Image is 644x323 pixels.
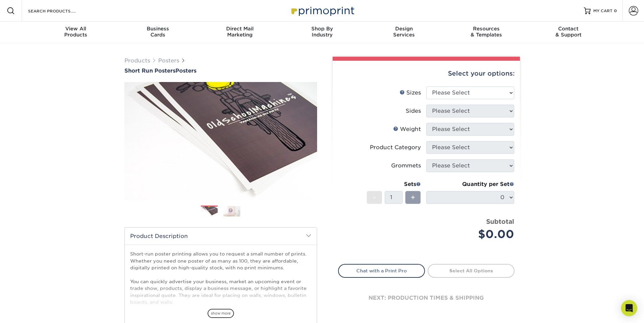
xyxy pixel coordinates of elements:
[363,26,445,32] span: Design
[281,26,363,38] div: Industry
[445,26,527,38] div: & Templates
[124,68,317,74] a: Short Run PostersPosters
[2,302,57,321] iframe: Google Customer Reviews
[35,26,117,32] span: View All
[393,125,421,133] div: Weight
[35,22,117,43] a: View AllProducts
[400,89,421,97] div: Sizes
[117,22,199,43] a: BusinessCards
[281,22,363,43] a: Shop ByIndustry
[124,68,317,74] h1: Posters
[124,68,175,74] span: Short Run Posters
[367,180,421,188] div: Sets
[426,180,514,188] div: Quantity per Set
[406,107,421,115] div: Sides
[288,3,356,18] img: Primoprint
[281,26,363,32] span: Shop By
[338,264,425,277] a: Chat with a Print Pro
[338,278,515,318] div: next: production times & shipping
[117,26,199,38] div: Cards
[223,206,240,216] img: Posters 02
[391,162,421,170] div: Grommets
[527,22,610,43] a: Contact& Support
[125,227,317,245] h2: Product Description
[363,22,445,43] a: DesignServices
[370,143,421,152] div: Product Category
[117,26,199,32] span: Business
[124,57,150,64] a: Products
[411,192,415,203] span: +
[486,218,514,225] strong: Subtotal
[445,22,527,43] a: Resources& Templates
[124,75,317,208] img: Short Run Posters 01
[593,8,613,14] span: MY CART
[614,8,617,13] span: 0
[208,309,234,318] span: show more
[199,22,281,43] a: Direct MailMarketing
[201,206,218,218] img: Posters 01
[27,7,93,15] input: SEARCH PRODUCTS.....
[428,264,515,277] a: Select All Options
[527,26,610,38] div: & Support
[363,26,445,38] div: Services
[158,57,179,64] a: Posters
[621,300,637,316] div: Open Intercom Messenger
[338,61,515,86] div: Select your options:
[199,26,281,38] div: Marketing
[35,26,117,38] div: Products
[199,26,281,32] span: Direct Mail
[527,26,610,32] span: Contact
[445,26,527,32] span: Resources
[373,192,376,203] span: -
[431,226,514,242] div: $0.00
